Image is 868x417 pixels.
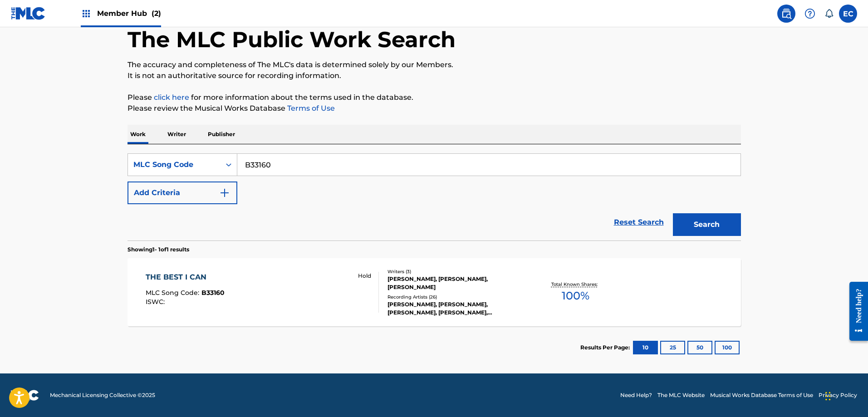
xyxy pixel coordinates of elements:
[128,26,456,53] h1: The MLC Public Work Search
[146,298,167,306] span: ISWC :
[146,289,201,297] span: MLC Song Code :
[825,383,831,410] div: Drag
[715,341,740,354] button: 100
[387,268,525,275] div: Writers ( 3 )
[843,275,868,348] iframe: Resource Center
[781,8,792,19] img: search
[387,300,525,317] div: [PERSON_NAME], [PERSON_NAME], [PERSON_NAME], [PERSON_NAME], [PERSON_NAME]
[687,341,712,354] button: 50
[152,9,161,18] span: (2)
[11,390,39,401] img: logo
[387,294,525,300] div: Recording Artists ( 26 )
[128,153,741,240] form: Search Form
[819,391,857,399] a: Privacy Policy
[128,103,741,114] p: Please review the Musical Works Database
[823,373,868,417] iframe: Chat Widget
[673,213,741,236] button: Search
[128,92,741,103] p: Please for more information about the terms used in the database.
[824,9,834,18] div: Notifications
[580,343,632,352] p: Results Per Page:
[128,125,148,144] p: Work
[165,125,189,144] p: Writer
[358,272,371,280] p: Hold
[50,391,155,399] span: Mechanical Licensing Collective © 2025
[801,5,819,23] div: Help
[657,391,705,399] a: The MLC Website
[205,125,238,144] p: Publisher
[97,8,161,19] span: Member Hub
[128,59,741,70] p: The accuracy and completeness of The MLC's data is determined solely by our Members.
[620,391,652,399] a: Need Help?
[777,5,795,23] a: Public Search
[146,272,225,283] div: THE BEST I CAN
[387,275,525,291] div: [PERSON_NAME], [PERSON_NAME], [PERSON_NAME]
[128,245,189,254] p: Showing 1 - 1 of 1 results
[128,182,237,204] button: Add Criteria
[81,8,92,19] img: Top Rightsholders
[285,104,335,113] a: Terms of Use
[133,159,215,170] div: MLC Song Code
[551,281,600,288] p: Total Known Shares:
[660,341,685,354] button: 25
[128,258,741,326] a: THE BEST I CANMLC Song Code:B33160ISWC: HoldWriters (3)[PERSON_NAME], [PERSON_NAME], [PERSON_NAME...
[710,391,813,399] a: Musical Works Database Terms of Use
[219,187,230,198] img: 9d2ae6d4665cec9f34b9.svg
[154,93,189,102] a: click here
[633,341,658,354] button: 10
[562,288,589,304] span: 100 %
[804,8,815,19] img: help
[839,5,857,23] div: User Menu
[11,7,46,20] img: MLC Logo
[128,70,741,81] p: It is not an authoritative source for recording information.
[609,212,668,232] a: Reset Search
[201,289,225,297] span: B33160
